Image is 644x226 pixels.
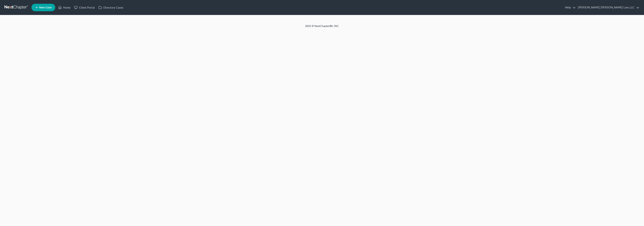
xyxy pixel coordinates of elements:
a: [PERSON_NAME] [PERSON_NAME] Law, LLC [576,4,639,11]
a: Client Portal [72,4,97,11]
a: Help [563,4,576,11]
new-legal-case-button: New Case [31,4,55,11]
a: Directory Cases [97,4,125,11]
a: Home [56,4,72,11]
div: 2025 © NextChapterBK, INC [215,24,429,31]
